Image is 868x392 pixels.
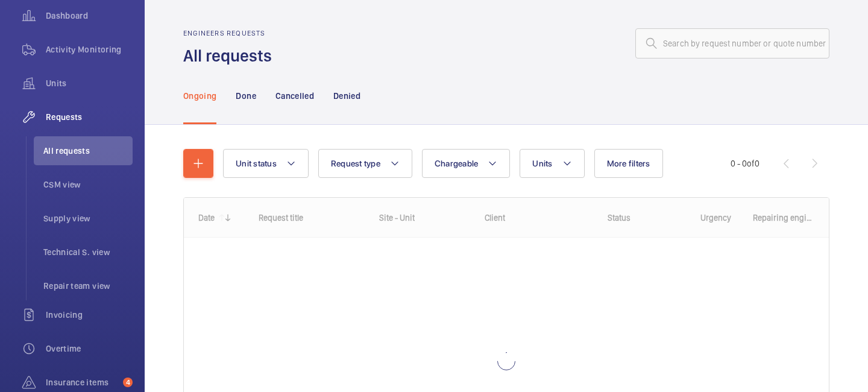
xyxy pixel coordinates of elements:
[236,159,277,168] span: Unit status
[46,309,133,321] span: Invoicing
[731,159,759,168] span: 0 - 0 0
[46,111,133,123] span: Requests
[607,159,650,168] span: More filters
[46,376,118,388] span: Insurance items
[183,29,279,37] h2: Engineers requests
[43,179,133,191] span: CSM view
[236,90,256,102] p: Done
[46,43,133,55] span: Activity Monitoring
[223,149,309,178] button: Unit status
[594,149,663,178] button: More filters
[43,246,133,258] span: Technical S. view
[635,28,829,58] input: Search by request number or quote number
[318,149,412,178] button: Request type
[520,149,584,178] button: Units
[183,90,216,102] p: Ongoing
[435,159,479,168] span: Chargeable
[46,77,133,89] span: Units
[46,10,133,22] span: Dashboard
[43,145,133,157] span: All requests
[46,343,133,355] span: Overtime
[747,159,755,168] span: of
[532,159,552,168] span: Units
[183,45,279,67] h1: All requests
[43,212,133,224] span: Supply view
[331,159,380,168] span: Request type
[43,280,133,292] span: Repair team view
[123,378,133,387] span: 4
[275,90,314,102] p: Cancelled
[333,90,360,102] p: Denied
[422,149,511,178] button: Chargeable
